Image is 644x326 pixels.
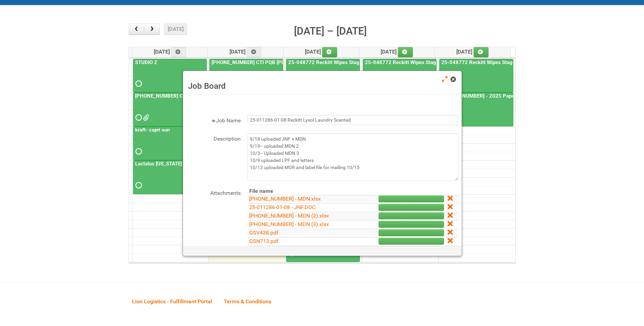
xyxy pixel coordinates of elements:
a: kraft- capri sun [134,127,171,133]
a: 25-048772 Reckitt Wipes Stage 4 - blinding/labeling day [439,59,513,93]
a: [PHONE_NUMBER] CTI PQB [PERSON_NAME] Real US - blinding day [209,59,283,93]
textarea: 9/18 uploaded JNF + MDN 9/19-- uploaded MDN 2 10/3-- Uploaded MDN 3 10/9 uploaded LPF and letters... [247,133,458,181]
a: Add an event [322,47,337,57]
span: Requested [135,183,140,188]
span: [DATE] [305,48,337,55]
a: Add an event [171,47,186,57]
span: [DATE] [229,48,262,55]
a: Lactalus [US_STATE] [134,161,183,167]
span: Requested [135,115,140,120]
button: [DATE] [164,23,187,35]
a: GSN713.pdf [249,238,279,244]
a: 25-011286-01-08 - JNF.DOC [249,204,315,210]
a: Add an event [398,47,413,57]
a: 25-048772 Reckitt Wipes Stage 4 - blinding/labeling day [286,59,360,93]
span: [DATE] [456,48,489,55]
th: File name [247,187,352,195]
a: Add an event [474,47,489,57]
label: Job Name [186,115,241,125]
span: Front Label KRAFT batch 2 (02.26.26) - code AZ05 use 2nd.docx Front Label KRAFT batch 2 (02.26.26... [143,115,148,120]
a: [PHONE_NUMBER] - MDN (3).xlsx [249,221,329,227]
a: GSV438.pdf [249,229,278,236]
label: Attachments [186,187,241,197]
a: STUDIO Z [134,59,159,65]
a: Lactalus [US_STATE] [133,160,207,194]
h3: Job Board [188,81,457,91]
a: 25-048772 Reckitt Wipes Stage 4 - blinding/labeling day [440,59,573,65]
a: Lion Logistics - Fulfillment Portal [127,291,217,312]
span: Lion Logistics - Fulfillment Portal [132,298,212,305]
a: [PHONE_NUMBER] CTI PQB [PERSON_NAME] Real US - blinding day [134,93,292,99]
a: [PHONE_NUMBER] - MDN (2).xlsx [249,212,329,219]
a: [PHONE_NUMBER] - MDN.xlsx [249,196,321,202]
h2: [DATE] – [DATE] [294,23,367,39]
a: [PHONE_NUMBER] CTI PQB [PERSON_NAME] Real US - blinding day [133,93,207,126]
span: [DATE] [381,48,413,55]
a: [PHONE_NUMBER] CTI PQB [PERSON_NAME] Real US - blinding day [210,59,369,65]
a: STUDIO Z [133,59,207,93]
a: Terms & Conditions [219,291,276,312]
span: Requested [135,149,140,154]
span: Terms & Conditions [224,298,271,305]
a: 25-048772 Reckitt Wipes Stage 4 - blinding/labeling day [363,59,437,93]
label: Description [186,133,241,143]
a: 25-048772 Reckitt Wipes Stage 4 - blinding/labeling day [287,59,420,65]
a: kraft- capri sun [133,126,207,160]
a: 25-048772 Reckitt Wipes Stage 4 - blinding/labeling day [364,59,497,65]
span: Requested [135,81,140,86]
span: [DATE] [154,48,186,55]
a: Add an event [247,47,262,57]
a: [PHONE_NUMBER] - 2025 Paper Towel Landscape - Packing Day [439,93,513,126]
